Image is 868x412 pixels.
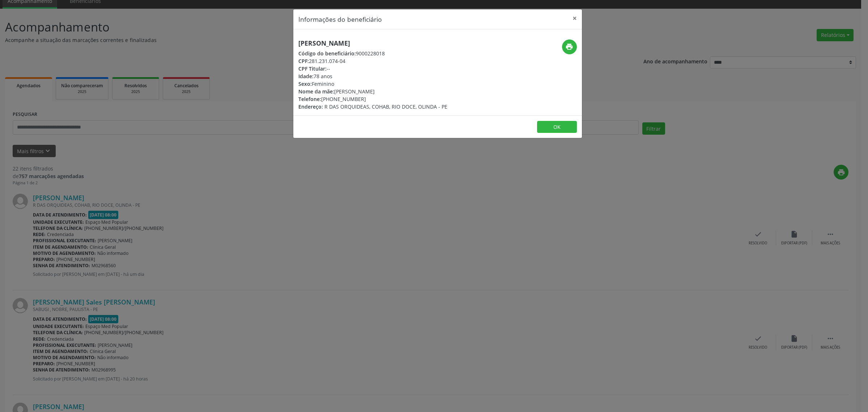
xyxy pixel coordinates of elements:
div: Feminino [298,80,447,88]
span: Endereço: [298,103,323,110]
span: Idade: [298,73,314,80]
span: Telefone: [298,96,321,102]
span: R DAS ORQUIDEAS, COHAB, RIO DOCE, OLINDA - PE [324,103,447,110]
div: [PERSON_NAME] [298,88,447,95]
i: print [565,43,573,51]
div: 9000228018 [298,50,447,57]
div: 281.231.074-04 [298,57,447,65]
div: 78 anos [298,72,447,80]
span: Nome da mãe: [298,88,334,95]
h5: Informações do beneficiário [298,14,382,24]
span: Sexo: [298,80,312,87]
button: OK [537,121,577,133]
div: [PHONE_NUMBER] [298,95,447,103]
button: Close [567,9,582,27]
button: print [562,39,577,54]
span: CPF Titular: [298,65,327,72]
h5: [PERSON_NAME] [298,39,447,47]
span: Código do beneficiário: [298,50,356,57]
div: -- [298,65,447,72]
span: CPF: [298,58,309,64]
